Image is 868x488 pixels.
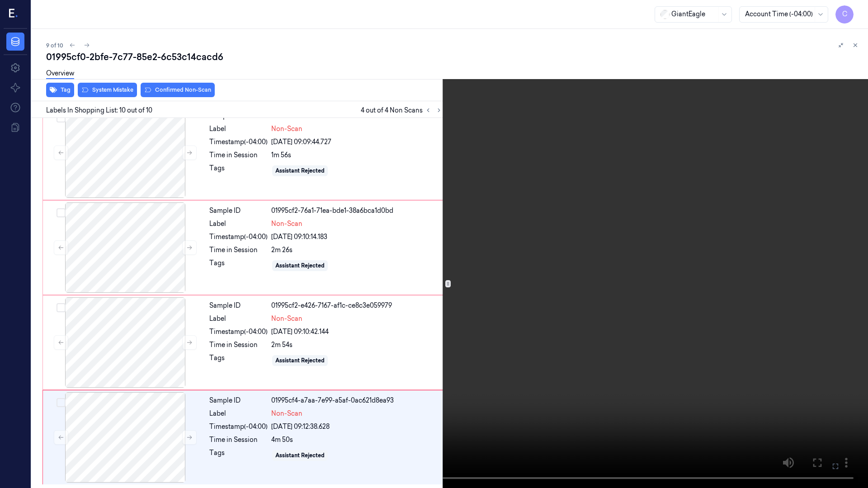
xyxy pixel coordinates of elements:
div: Assistant Rejected [275,262,325,270]
span: Non-Scan [271,409,302,418]
button: Confirmed Non-Scan [141,83,215,97]
div: Timestamp (-04:00) [209,422,268,432]
div: 4m 50s [271,435,442,445]
div: Tags [209,164,268,178]
div: Time in Session [209,245,268,255]
div: [DATE] 09:10:42.144 [271,327,442,337]
div: Sample ID [209,396,268,405]
button: Select row [57,208,66,217]
span: 4 out of 4 Non Scans [361,105,444,116]
div: Timestamp (-04:00) [209,327,268,337]
span: 9 of 10 [46,42,63,49]
div: Timestamp (-04:00) [209,232,268,242]
div: [DATE] 09:09:44.727 [271,137,442,147]
div: Time in Session [209,435,268,445]
div: 2m 26s [271,245,442,255]
div: Assistant Rejected [275,357,325,365]
div: Sample ID [209,301,268,310]
span: Labels In Shopping List: 10 out of 10 [46,106,152,115]
div: 2m 54s [271,340,442,350]
div: Label [209,124,268,134]
div: 01995cf2-76a1-71ea-bde1-38a6bca1d0bd [271,206,442,216]
div: Time in Session [209,150,268,160]
button: Select row [57,113,66,122]
div: Sample ID [209,206,268,216]
div: Tags [209,258,268,273]
div: 01995cf0-2bfe-7c77-85e2-6c53c14cacd6 [46,51,861,63]
span: Non-Scan [271,219,302,229]
div: Time in Session [209,340,268,350]
div: [DATE] 09:12:38.628 [271,422,442,432]
button: C [835,5,854,23]
div: Assistant Rejected [275,167,325,175]
div: [DATE] 09:10:14.183 [271,232,442,242]
div: Assistant Rejected [275,451,325,460]
span: Non-Scan [271,124,302,134]
div: Label [209,219,268,229]
div: 01995cf2-e426-7167-af1c-ce8c3e059979 [271,301,442,310]
div: 1m 56s [271,150,442,160]
div: Tags [209,353,268,368]
div: Label [209,314,268,324]
div: Timestamp (-04:00) [209,137,268,147]
div: Tags [209,448,268,463]
a: Overview [46,69,74,79]
div: Label [209,409,268,418]
span: Non-Scan [271,314,302,324]
div: 01995cf4-a7aa-7e99-a5af-0ac621d8ea93 [271,396,442,405]
button: Tag [46,83,74,97]
button: Select row [57,303,66,312]
button: System Mistake [78,83,137,97]
button: Select row [57,398,66,407]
